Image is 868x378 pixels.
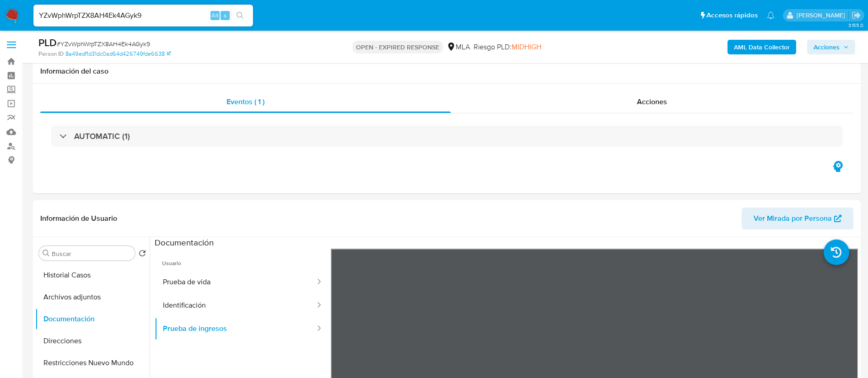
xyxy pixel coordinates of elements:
div: MLA [447,42,470,52]
h3: AUTOMATIC (1) [74,131,130,141]
button: Buscar [43,250,50,257]
button: Archivos adjuntos [35,286,150,308]
span: Riesgo PLD: [474,42,541,52]
span: MIDHIGH [512,42,541,52]
b: AML Data Collector [734,40,790,54]
h1: Información del caso [40,67,853,76]
button: Ver Mirada por Persona [742,208,853,229]
button: AML Data Collector [728,40,796,54]
input: Buscar usuario o caso... [33,10,253,21]
span: s [224,11,226,20]
b: PLD [38,35,57,50]
button: Restricciones Nuevo Mundo [35,352,150,374]
p: nicolas.duclosson@mercadolibre.com [797,11,848,20]
button: Volver al orden por defecto [139,250,146,260]
button: search-icon [231,9,249,22]
button: Direcciones [35,330,150,352]
span: Ver Mirada por Persona [754,208,832,229]
a: Salir [852,11,861,20]
span: Accesos rápidos [706,11,758,20]
p: OPEN - EXPIRED RESPONSE [352,41,443,53]
div: AUTOMATIC (1) [51,126,842,147]
h1: Información de Usuario [40,214,117,223]
span: Acciones [814,40,840,54]
span: Alt [211,11,219,20]
input: Buscar [52,250,131,258]
button: Documentación [35,308,150,330]
span: Acciones [637,96,667,107]
button: Acciones [807,40,855,54]
b: Person ID [38,50,64,58]
button: Historial Casos [35,264,150,286]
a: Notificaciones [767,11,775,19]
a: 8a49edf1d31dc0ad64d426749fde6638 [65,50,171,58]
span: # YZvWphWrpTZX8AH4Ek4AGyk9 [57,39,150,48]
span: Eventos ( 1 ) [226,96,264,107]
